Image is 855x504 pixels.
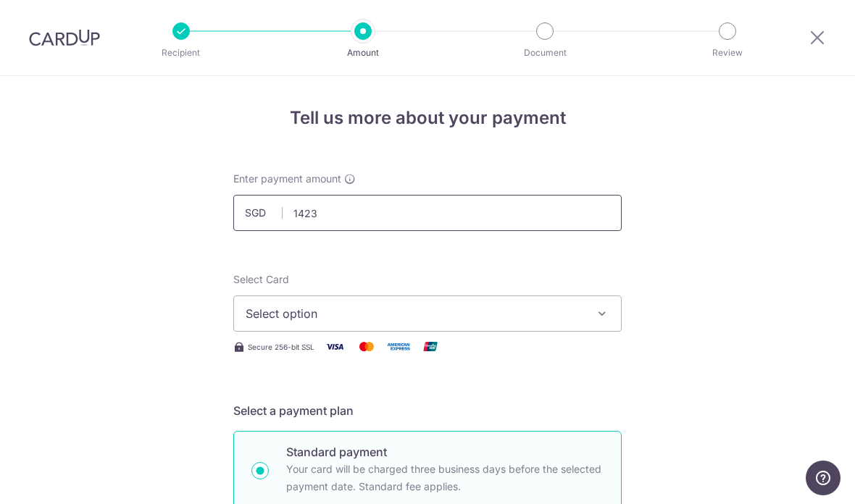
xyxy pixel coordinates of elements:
[233,105,622,131] h4: Tell us more about your payment
[246,305,583,322] span: Select option
[233,273,289,285] span: translation missing: en.payables.payment_networks.credit_card.summary.labels.select_card
[245,206,283,220] span: SGD
[29,29,100,46] img: CardUp
[416,337,445,356] img: Union Pay
[286,461,604,495] p: Your card will be charged three business days before the selected payment date. Standard fee appl...
[491,46,598,60] p: Document
[309,46,417,60] p: Amount
[128,46,235,60] p: Recipient
[674,46,781,60] p: Review
[233,295,622,332] button: Select option
[233,402,622,419] h5: Select a payment plan
[806,461,841,497] iframe: Opens a widget where you can find more information
[248,341,314,353] span: Secure 256-bit SSL
[352,337,381,356] img: Mastercard
[233,172,341,186] span: Enter payment amount
[320,337,349,356] img: Visa
[384,337,413,356] img: American Express
[233,195,622,231] input: 0.00
[286,443,604,461] p: Standard payment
